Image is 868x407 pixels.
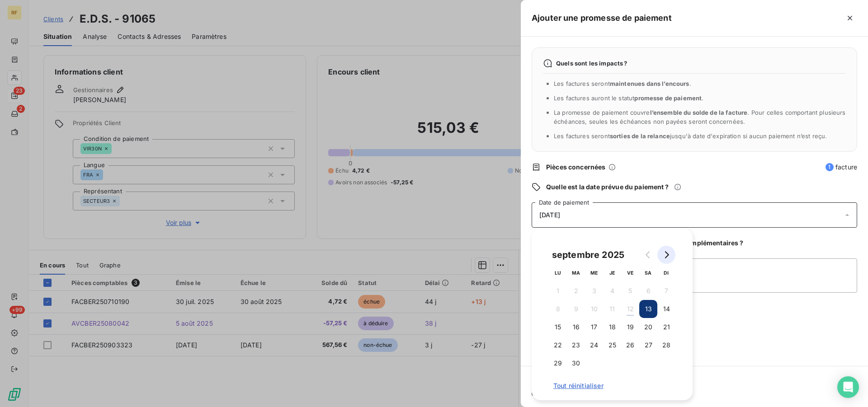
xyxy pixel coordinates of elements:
[826,163,834,171] span: 1
[549,318,567,336] button: 15
[567,300,585,318] button: 9
[546,182,669,192] span: Quelle est la date prévue du paiement ?
[657,246,675,264] button: Go to next month
[639,336,657,354] button: 27
[621,336,639,354] button: 26
[556,60,627,67] span: Quels sont les impacts ?
[549,336,567,354] button: 22
[837,376,859,398] div: Open Intercom Messenger
[554,109,846,125] span: La promesse de paiement couvre . Pour celles comportant plusieurs échéances, seules les échéances...
[603,264,621,282] th: jeudi
[657,282,675,300] button: 7
[621,282,639,300] button: 5
[639,282,657,300] button: 6
[549,282,567,300] button: 1
[532,12,672,24] h5: Ajouter une promesse de paiement
[532,258,857,293] textarea: avoir sup cl
[567,318,585,336] button: 16
[549,300,567,318] button: 8
[639,300,657,318] button: 13
[553,382,671,389] span: Tout réinitialiser
[554,94,704,102] span: Les factures auront le statut .
[539,211,560,219] span: [DATE]
[603,336,621,354] button: 25
[621,318,639,336] button: 19
[634,94,702,102] span: promesse de paiement
[639,264,657,282] th: samedi
[546,163,606,172] span: Pièces concernées
[554,132,827,140] span: Les factures seront jusqu'à date d'expiration si aucun paiement n’est reçu.
[603,318,621,336] button: 18
[621,264,639,282] th: vendredi
[585,282,603,300] button: 3
[567,282,585,300] button: 2
[826,163,857,172] span: facture
[585,300,603,318] button: 10
[585,336,603,354] button: 24
[585,264,603,282] th: mercredi
[650,109,748,116] span: l’ensemble du solde de la facture
[657,264,675,282] th: dimanche
[567,354,585,372] button: 30
[585,318,603,336] button: 17
[657,336,675,354] button: 28
[610,80,689,87] span: maintenues dans l’encours
[549,264,567,282] th: lundi
[639,318,657,336] button: 20
[603,300,621,318] button: 11
[657,318,675,336] button: 21
[549,354,567,372] button: 29
[621,300,639,318] button: 12
[554,80,691,87] span: Les factures seront .
[549,248,627,262] div: septembre 2025
[567,264,585,282] th: mardi
[603,282,621,300] button: 4
[610,132,670,140] span: sorties de la relance
[639,246,657,264] button: Go to previous month
[657,300,675,318] button: 14
[567,336,585,354] button: 23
